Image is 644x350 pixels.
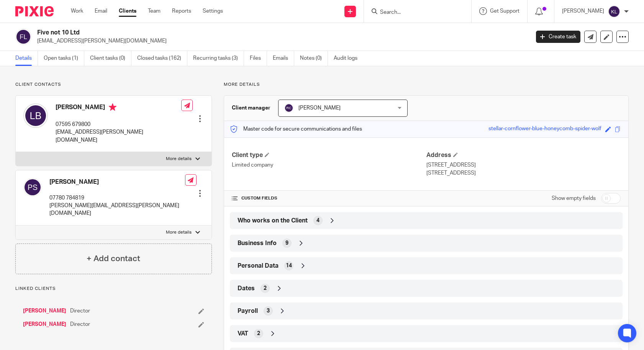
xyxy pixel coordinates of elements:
h4: [PERSON_NAME] [56,103,181,113]
div: stellar-cornflower-blue-honeycomb-spider-wolf [488,125,601,134]
a: Details [15,51,38,66]
span: 2 [257,330,260,337]
img: Pixie [15,6,54,16]
span: Director [70,307,90,315]
h3: Client manager [232,104,270,112]
p: Master code for secure communications and files [230,125,362,133]
span: Payroll [238,307,258,315]
h2: Five not 10 Ltd [37,29,427,37]
span: Business Info [238,239,277,247]
span: Get Support [490,8,519,14]
p: [EMAIL_ADDRESS][PERSON_NAME][DOMAIN_NAME] [37,37,524,45]
i: Primary [109,103,116,111]
p: 07780 784819 [49,194,185,202]
span: Personal Data [238,262,279,270]
span: 14 [286,262,292,270]
a: Email [95,7,107,15]
span: VAT [238,330,248,338]
a: [PERSON_NAME] [23,321,66,328]
a: Notes (0) [300,51,328,66]
p: Linked clients [15,286,212,292]
a: Work [71,7,83,15]
p: [PERSON_NAME][EMAIL_ADDRESS][PERSON_NAME][DOMAIN_NAME] [49,202,185,218]
p: 07595 679800 [56,121,181,128]
p: More details [166,156,192,162]
input: Search [379,9,448,16]
a: Reports [172,7,191,15]
span: 2 [264,285,267,292]
span: [PERSON_NAME] [298,105,341,111]
a: Open tasks (1) [44,51,84,66]
p: [STREET_ADDRESS] [426,161,621,169]
span: Director [70,321,90,328]
span: 4 [316,217,320,224]
a: Create task [536,31,580,43]
a: Closed tasks (162) [137,51,187,66]
a: Recurring tasks (3) [193,51,244,66]
p: Limited company [232,161,426,169]
a: [PERSON_NAME] [23,307,66,315]
h4: [PERSON_NAME] [49,178,185,186]
a: Client tasks (0) [90,51,131,66]
a: Team [148,7,161,15]
p: More details [166,229,192,236]
a: Emails [273,51,294,66]
img: svg%3E [15,29,31,45]
span: 3 [267,307,270,315]
a: Clients [119,7,136,15]
img: svg%3E [608,5,620,18]
label: Show empty fields [552,195,596,202]
p: Client contacts [15,82,212,88]
img: svg%3E [23,103,48,128]
p: [PERSON_NAME] [562,7,604,15]
h4: CUSTOM FIELDS [232,195,426,201]
img: svg%3E [284,103,293,113]
img: svg%3E [23,178,42,196]
p: More details [224,82,629,88]
span: Dates [238,285,255,293]
a: Files [250,51,267,66]
h4: + Add contact [87,253,140,265]
p: [STREET_ADDRESS] [426,169,621,177]
a: Settings [203,7,223,15]
h4: Client type [232,151,426,159]
span: Who works on the Client [238,217,308,225]
p: [EMAIL_ADDRESS][PERSON_NAME][DOMAIN_NAME] [56,128,181,144]
span: 9 [285,239,288,247]
a: Audit logs [334,51,363,66]
h4: Address [426,151,621,159]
